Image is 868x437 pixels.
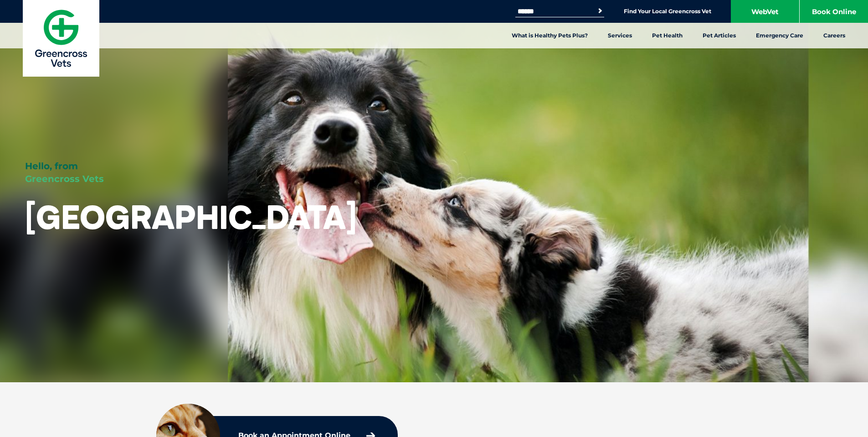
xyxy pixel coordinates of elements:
[642,23,693,48] a: Pet Health
[596,6,605,16] button: Search
[624,8,711,15] a: Find Your Local Greencross Vet
[813,23,855,48] a: Careers
[25,199,357,235] h1: [GEOGRAPHIC_DATA]
[502,23,598,48] a: What is Healthy Pets Plus?
[746,23,813,48] a: Emergency Care
[25,173,104,184] span: Greencross Vets
[25,161,78,172] span: Hello, from
[598,23,642,48] a: Services
[693,23,746,48] a: Pet Articles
